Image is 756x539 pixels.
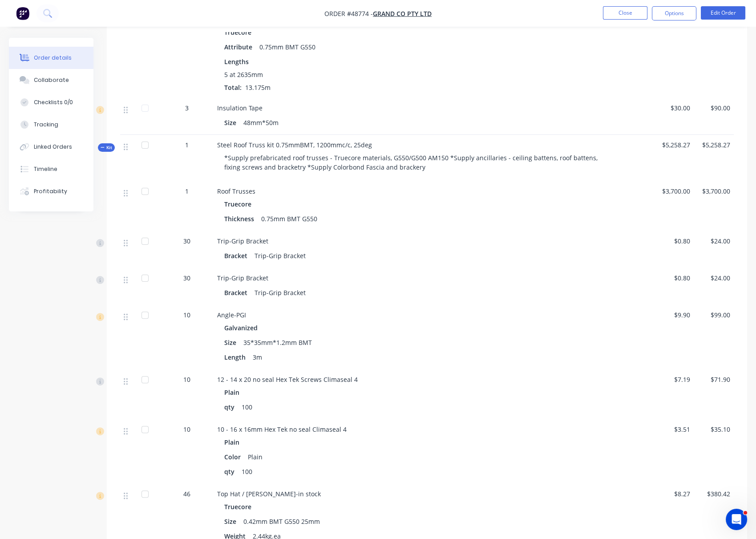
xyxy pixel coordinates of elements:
iframe: Intercom live chat [726,509,747,530]
div: Order details [34,54,72,62]
span: 3 [185,103,189,113]
span: 12 - 14 x 20 no seal Hex Tek Screws Climaseal 4 [217,375,358,384]
div: 48mm*50m [240,116,282,129]
button: Checklists 0/0 [9,91,93,113]
button: Kit [98,143,115,152]
div: Checklists 0/0 [34,98,73,106]
span: Lengths [224,57,249,66]
span: $9.90 [658,310,691,320]
div: Truecore [224,500,255,513]
div: Thickness [224,212,258,225]
button: Profitability [9,180,93,203]
div: 3m [249,351,266,364]
button: Linked Orders [9,136,93,158]
img: Factory [16,7,29,20]
span: 1 [185,140,189,150]
span: $35.10 [697,425,730,434]
div: qty [224,401,238,413]
span: 10 [183,310,190,320]
button: Tracking [9,113,93,136]
div: Galvanized [224,321,261,334]
span: $24.00 [697,273,730,283]
div: Tracking [34,121,58,129]
div: 0.42mm BMT G550 25mm [240,515,323,528]
div: Truecore [224,26,255,39]
div: Trip-Grip Bracket [251,249,309,262]
div: Bracket [224,286,251,299]
span: Angle-PGI [217,311,246,319]
div: Plain [244,450,266,463]
span: $8.27 [658,489,691,498]
button: Collaborate [9,69,93,91]
div: 0.75mm BMT G550 [258,212,321,225]
span: $7.19 [658,375,691,384]
span: $3,700.00 [658,186,691,196]
div: Size [224,515,240,528]
div: Truecore [224,198,255,211]
span: $24.00 [697,236,730,246]
span: Order #48774 - [324,9,373,18]
span: 13.175m [242,83,274,92]
div: Bracket [224,249,251,262]
span: 10 [183,425,190,434]
div: Collaborate [34,76,69,84]
button: Edit Order [701,6,745,20]
span: $71.90 [697,375,730,384]
div: Size [224,116,240,129]
span: Trip-Grip Bracket [217,274,268,282]
span: 10 [183,375,190,384]
span: Kit [101,144,112,151]
span: $0.80 [658,273,691,283]
button: Close [603,6,647,20]
span: $5,258.27 [697,140,730,150]
span: Top Hat / [PERSON_NAME]-in stock [217,490,321,498]
span: 1 [185,186,189,196]
span: Total: [224,83,242,92]
span: 30 [183,236,190,246]
span: Steel Roof Truss kit 0.75mmBMT, 1200mmc/c, 25deg [217,141,372,149]
div: Plain [224,436,243,449]
div: Trip-Grip Bracket [251,286,309,299]
span: *Supply prefabricated roof trusses - Truecore materials, G550/G500 AM150 *Supply ancillaries - ce... [224,154,599,171]
div: Color [224,450,244,463]
div: 100 [238,465,256,478]
span: 10 - 16 x 16mm Hex Tek no seal Climaseal 4 [217,425,347,434]
div: Length [224,351,249,364]
div: Size [224,336,240,349]
span: $5,258.27 [658,140,691,150]
button: Options [652,6,696,20]
a: Grand Co Pty Ltd [373,9,432,18]
button: Order details [9,47,93,69]
span: Trip-Grip Bracket [217,237,268,245]
span: $380.42 [697,489,730,498]
span: $90.00 [697,103,730,113]
span: 5 at 2635mm [224,70,263,79]
div: 0.75mm BMT G550 [256,41,319,53]
span: $99.00 [697,310,730,320]
div: Plain [224,386,243,399]
div: Attribute [224,41,256,53]
div: qty [224,465,238,478]
div: Profitability [34,187,67,195]
span: Insulation Tape [217,104,263,112]
span: $0.80 [658,236,691,246]
span: $30.00 [658,103,691,113]
span: Roof Trusses [217,187,255,195]
span: 30 [183,273,190,283]
div: 35*35mm*1.2mm BMT [240,336,315,349]
span: $3,700.00 [697,186,730,196]
div: Timeline [34,165,57,173]
button: Timeline [9,158,93,180]
span: $3.51 [658,425,691,434]
div: Linked Orders [34,143,72,151]
div: 100 [238,401,256,413]
span: 46 [183,489,190,498]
